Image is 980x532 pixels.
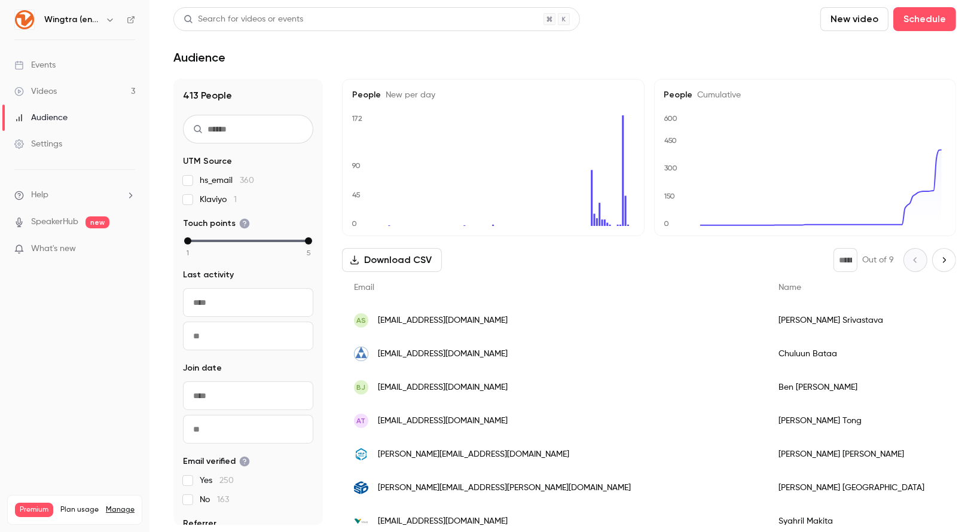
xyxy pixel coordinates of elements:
span: Cumulative [693,91,741,99]
span: New per day [381,91,435,99]
h1: 413 People [183,88,313,103]
text: 90 [352,161,361,170]
div: Events [14,59,56,71]
button: Download CSV [342,248,442,272]
h1: Audience [173,50,225,65]
a: Manage [106,505,135,515]
span: 250 [219,476,234,485]
span: Plan usage [60,505,99,515]
span: Referrer [183,518,216,530]
li: help-dropdown-opener [14,189,135,201]
span: AT [357,415,366,426]
text: 150 [664,192,675,200]
span: 163 [217,496,229,504]
span: Last activity [183,269,234,281]
p: Out of 9 [862,254,894,266]
h6: Wingtra (english) [44,14,100,26]
text: 172 [352,114,362,123]
span: Email [354,283,374,292]
span: new [86,216,109,228]
img: monmap.mn [354,347,368,361]
h5: People [664,89,947,101]
span: Join date [183,362,222,374]
span: 5 [307,247,310,258]
span: Help [31,189,48,201]
div: Audience [14,112,68,124]
span: 360 [240,176,254,185]
span: Name [778,283,801,292]
a: SpeakerHub [31,216,78,228]
span: Klaviyo [200,194,237,206]
span: [PERSON_NAME][EMAIL_ADDRESS][DOMAIN_NAME] [378,448,569,461]
text: 450 [664,136,677,145]
span: UTM Source [183,155,232,167]
span: [EMAIL_ADDRESS][DOMAIN_NAME] [378,381,508,394]
span: Yes [200,475,234,487]
span: [EMAIL_ADDRESS][DOMAIN_NAME] [378,348,508,360]
span: [PERSON_NAME][EMAIL_ADDRESS][PERSON_NAME][DOMAIN_NAME] [378,482,631,494]
text: 600 [664,114,677,123]
div: min [184,237,191,244]
span: hs_email [200,175,254,186]
text: 300 [664,164,677,173]
span: 1 [187,247,189,258]
div: Videos [14,85,57,97]
img: vale.com [354,514,368,528]
text: 0 [664,219,669,228]
span: [EMAIL_ADDRESS][DOMAIN_NAME] [378,515,508,528]
span: 1 [234,195,237,204]
span: [EMAIL_ADDRESS][DOMAIN_NAME] [378,415,508,427]
span: [EMAIL_ADDRESS][DOMAIN_NAME] [378,314,508,327]
span: Premium [15,503,53,517]
span: Touch points [183,218,250,230]
h5: People [352,89,634,101]
span: No [200,494,229,506]
img: Wingtra (english) [15,10,34,29]
div: max [305,237,312,244]
div: Settings [14,138,62,150]
span: AS [356,315,366,326]
button: Schedule [893,7,956,31]
text: 45 [352,191,361,199]
text: 0 [352,219,357,228]
img: csdsinc.com [354,481,368,495]
span: BJ [357,382,366,393]
div: Search for videos or events [184,13,303,26]
button: New video [820,7,889,31]
span: Email verified [183,455,250,467]
span: What's new [31,243,76,255]
iframe: Noticeable Trigger [121,244,135,255]
img: help.ngo [354,447,368,461]
button: Next page [932,248,956,272]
